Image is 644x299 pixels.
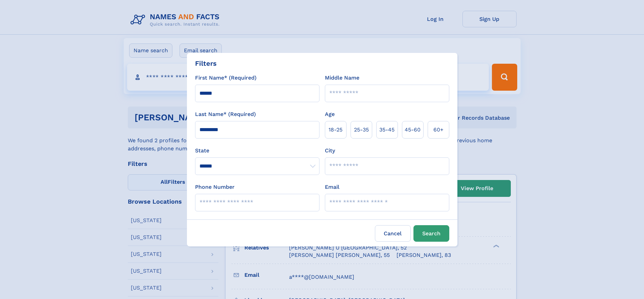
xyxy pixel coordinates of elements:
[195,74,257,82] label: First Name* (Required)
[413,225,449,242] button: Search
[325,183,339,191] label: Email
[433,126,444,134] span: 60+
[405,126,421,134] span: 45‑60
[329,126,342,134] span: 18‑25
[325,147,335,155] label: City
[325,110,335,118] label: Age
[379,126,395,134] span: 35‑45
[354,126,369,134] span: 25‑35
[195,183,235,191] label: Phone Number
[195,147,319,155] label: State
[195,110,256,118] label: Last Name* (Required)
[375,225,411,242] label: Cancel
[195,58,217,68] div: Filters
[325,74,359,82] label: Middle Name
